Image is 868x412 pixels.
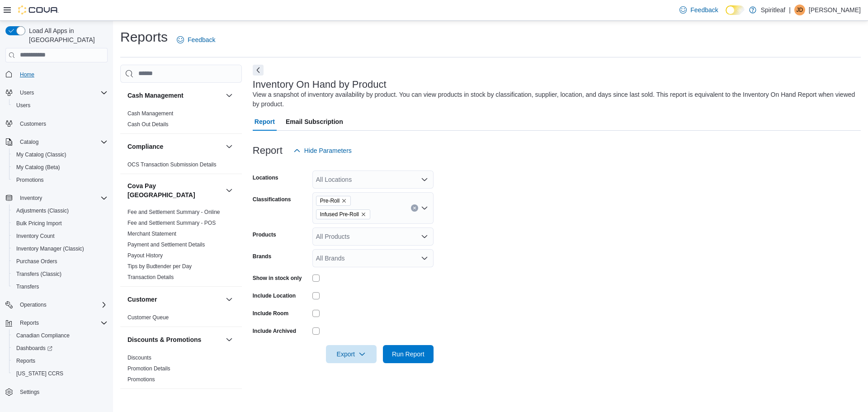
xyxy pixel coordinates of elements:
button: Catalog [16,137,42,147]
button: Inventory Manager (Classic) [9,242,111,255]
button: Cash Management [127,91,222,100]
button: Reports [2,317,111,329]
span: Feedback [188,35,215,44]
label: Include Location [253,292,296,299]
button: Bulk Pricing Import [9,217,111,230]
a: Promotions [13,175,47,185]
span: Users [16,87,108,98]
div: Compliance [120,159,242,174]
button: Home [2,68,111,81]
button: Customer [127,295,222,304]
span: Cash Out Details [127,121,169,128]
div: Customer [120,312,242,327]
span: Export [331,345,371,363]
a: Payment and Settlement Details [127,242,205,248]
span: Catalog [20,138,38,146]
button: Export [326,345,377,363]
span: Dashboards [16,345,52,352]
p: | [789,5,791,15]
span: Inventory Count [16,232,55,240]
span: Users [20,89,34,96]
a: My Catalog (Classic) [13,149,70,160]
a: Feedback [676,1,722,19]
span: Reports [13,355,108,366]
span: Pre-Roll [320,196,340,205]
span: Dashboards [13,343,108,354]
button: Inventory [16,193,46,204]
a: Dashboards [9,342,111,355]
a: Merchant Statement [127,231,176,237]
a: Fee and Settlement Summary - Online [127,209,220,215]
a: Bulk Pricing Import [13,218,66,229]
h3: Discounts & Promotions [127,335,201,344]
span: Purchase Orders [16,258,57,265]
div: Discounts & Promotions [120,352,242,388]
a: Dashboards [13,343,56,354]
button: Cova Pay [GEOGRAPHIC_DATA] [127,181,222,199]
span: Transfers (Classic) [13,269,108,279]
span: Adjustments (Classic) [16,207,69,214]
button: Open list of options [421,176,428,183]
a: Users [13,100,34,111]
a: Promotion Details [127,365,170,372]
span: Promotions [13,175,108,185]
button: Hide Parameters [290,142,355,160]
span: Inventory [20,194,42,202]
span: Canadian Compliance [16,332,70,339]
span: Adjustments (Classic) [13,205,108,216]
p: [PERSON_NAME] [809,5,861,15]
span: Discounts [127,354,151,361]
span: Reports [16,357,35,365]
span: Customers [20,120,46,128]
span: Customers [16,118,108,129]
button: [US_STATE] CCRS [9,367,111,380]
button: Compliance [224,141,235,152]
button: Purchase Orders [9,255,111,268]
span: Run Report [392,350,425,359]
img: Cova [18,5,59,14]
button: Next [253,65,264,76]
a: Customers [16,118,50,129]
div: Cash Management [120,108,242,133]
span: Customer Queue [127,314,169,321]
a: Transaction Details [127,274,174,280]
span: Inventory Manager (Classic) [16,245,84,252]
a: My Catalog (Beta) [13,162,64,173]
button: Transfers (Classic) [9,268,111,280]
label: Include Archived [253,327,296,335]
button: Reports [16,317,42,328]
button: Inventory Count [9,230,111,242]
span: Payout History [127,252,163,259]
span: Users [16,102,30,109]
button: Catalog [2,136,111,148]
a: Transfers [13,281,42,292]
span: Bulk Pricing Import [13,218,108,229]
button: Users [16,87,38,98]
a: [US_STATE] CCRS [13,368,67,379]
a: Payout History [127,252,163,259]
a: Promotions [127,376,155,383]
a: Canadian Compliance [13,330,73,341]
a: Fee and Settlement Summary - POS [127,220,216,226]
span: Transaction Details [127,274,174,281]
div: Jason D [794,5,805,15]
span: Canadian Compliance [13,330,108,341]
span: JD [797,5,803,15]
span: Home [16,69,108,80]
label: Show in stock only [253,275,302,282]
span: Home [20,71,34,78]
a: Inventory Count [13,231,58,242]
span: Settings [16,386,108,398]
span: Infused Pre-Roll [316,209,370,219]
button: Discounts & Promotions [127,335,222,344]
h1: Reports [120,28,168,46]
span: My Catalog (Classic) [16,151,66,158]
span: [US_STATE] CCRS [16,370,63,377]
a: Home [16,69,38,80]
button: Operations [16,299,50,310]
button: Users [2,86,111,99]
span: Reports [20,319,39,327]
span: Bulk Pricing Import [16,220,62,227]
